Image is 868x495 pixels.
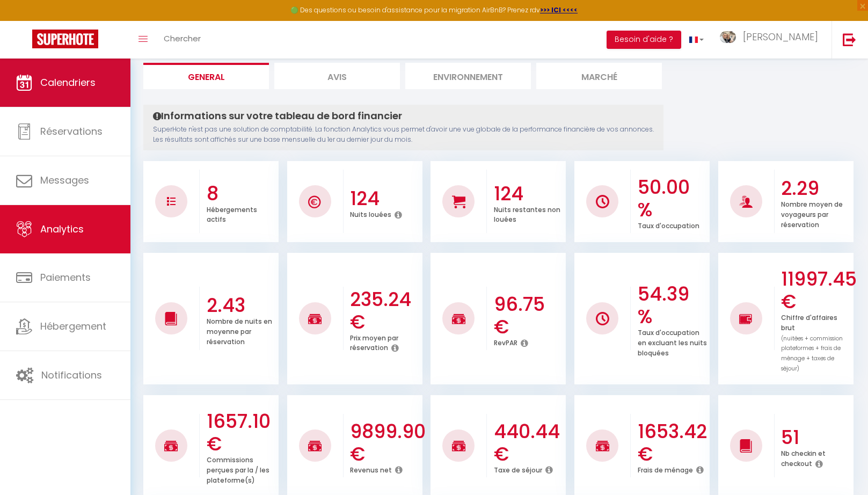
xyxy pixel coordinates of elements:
[40,76,96,89] span: Calendriers
[781,334,843,373] span: (nuitées + commission plateformes + frais de ménage + taxes de séjour)
[843,33,856,46] img: logout
[350,208,391,219] p: Nuits louées
[712,21,831,59] a: ... [PERSON_NAME]
[638,176,707,221] h3: 50.00 %
[207,294,276,317] h3: 2.43
[350,187,419,210] h3: 124
[638,463,693,475] p: Frais de ménage
[494,463,542,475] p: Taxe de séjour
[40,319,106,333] span: Hébergement
[167,197,176,206] img: NO IMAGE
[494,293,563,338] h3: 96.75 €
[540,5,578,14] a: >>> ICI <<<<
[40,125,103,138] span: Réservations
[164,33,201,44] span: Chercher
[743,30,818,43] span: [PERSON_NAME]
[607,31,681,49] button: Besoin d'aide ?
[638,219,699,230] p: Taux d'occupation
[596,312,609,325] img: NO IMAGE
[781,268,850,313] h3: 11997.45 €
[638,420,707,465] h3: 1653.42 €
[536,63,662,89] li: Marché
[40,271,91,284] span: Paiements
[638,326,707,358] p: Taux d'occupation en excluant les nuits bloquées
[781,177,850,200] h3: 2.29
[781,311,843,373] p: Chiffre d'affaires brut
[41,368,102,382] span: Notifications
[494,336,517,347] p: RevPAR
[739,312,753,325] img: NO IMAGE
[207,315,272,346] p: Nombre de nuits en moyenne par réservation
[207,203,257,224] p: Hébergements actifs
[781,447,826,468] p: Nb checkin et checkout
[207,410,276,455] h3: 1657.10 €
[350,288,419,333] h3: 235.24 €
[274,63,400,89] li: Avis
[350,331,398,353] p: Prix moyen par réservation
[156,21,209,59] a: Chercher
[494,183,563,205] h3: 124
[153,110,654,122] h4: Informations sur votre tableau de bord financier
[350,420,419,465] h3: 9899.90 €
[781,426,850,449] h3: 51
[638,283,707,328] h3: 54.39 %
[207,453,269,485] p: Commissions perçues par la / les plateforme(s)
[40,173,89,187] span: Messages
[40,222,84,236] span: Analytics
[405,63,531,89] li: Environnement
[781,198,843,229] p: Nombre moyen de voyageurs par réservation
[350,463,392,475] p: Revenus net
[153,125,654,145] p: SuperHote n'est pas une solution de comptabilité. La fonction Analytics vous permet d'avoir une v...
[207,183,276,205] h3: 8
[32,30,98,48] img: Super Booking
[143,63,269,89] li: General
[720,31,736,43] img: ...
[494,420,563,465] h3: 440.44 €
[494,203,560,224] p: Nuits restantes non louées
